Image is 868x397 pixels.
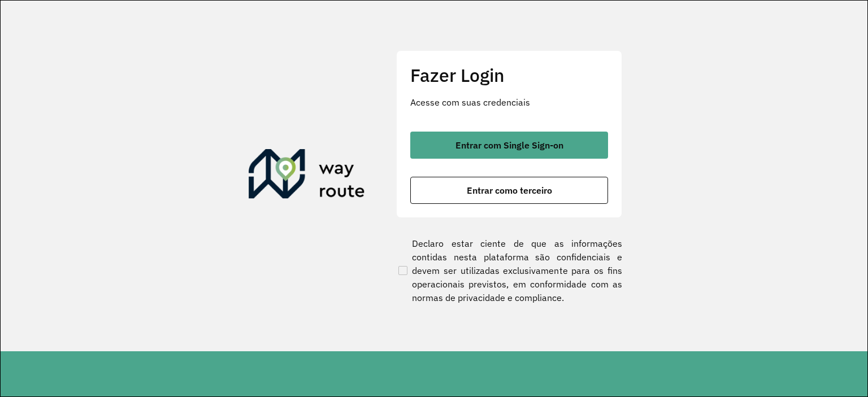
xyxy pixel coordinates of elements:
span: Entrar como terceiro [467,186,552,195]
button: button [410,132,608,159]
p: Acesse com suas credenciais [410,95,608,109]
img: Roteirizador AmbevTech [249,149,365,203]
label: Declaro estar ciente de que as informações contidas nesta plataforma são confidenciais e devem se... [396,237,622,304]
h2: Fazer Login [410,64,608,86]
span: Entrar com Single Sign-on [455,141,563,150]
button: button [410,177,608,204]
